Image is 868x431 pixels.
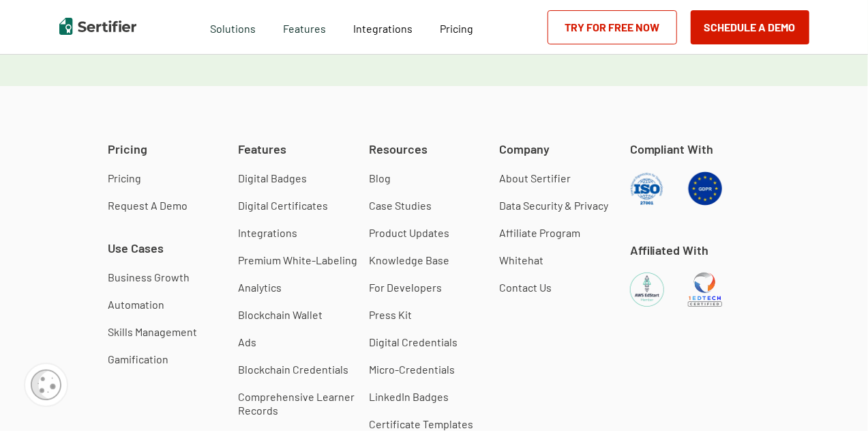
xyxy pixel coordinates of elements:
a: Pricing [108,171,141,185]
a: Case Studies [369,199,432,212]
a: Product Updates [369,226,449,240]
span: Features [283,18,326,36]
a: Digital Certificates [238,199,328,212]
a: Blog [369,171,391,185]
a: Contact Us [499,281,552,294]
a: Blockchain Credentials [238,363,348,376]
span: Compliant With [630,141,714,158]
a: Affiliate Program [499,226,580,240]
a: Business Growth [108,270,190,284]
a: Digital Credentials [369,335,458,349]
span: Integrations [353,22,413,35]
img: 1EdTech Certified [688,273,722,307]
a: Certificate Templates [369,417,473,431]
a: Comprehensive Learner Records [238,390,369,417]
a: Press Kit [369,308,412,322]
a: Premium White-Labeling [238,253,357,267]
a: Digital Badges [238,171,307,185]
span: Pricing [440,22,473,35]
a: Skills Management [108,325,197,339]
a: Integrations [353,18,413,36]
span: Affiliated With [630,242,709,259]
img: Sertifier | Digital Credentialing Platform [59,18,136,35]
a: Gamification [108,352,168,366]
a: Knowledge Base [369,253,449,267]
a: For Developers [369,281,442,294]
span: Company [499,141,550,158]
span: Pricing [108,141,147,158]
span: Resources [369,141,428,158]
img: GDPR Compliant [688,171,722,206]
a: About Sertifier [499,171,571,185]
img: AWS EdStart [630,273,664,307]
a: Integrations [238,226,297,240]
span: Use Cases [108,240,164,257]
img: ISO Compliant [630,171,664,206]
a: LinkedIn Badges [369,390,449,404]
a: Automation [108,298,164,311]
iframe: Chat Widget [800,365,868,431]
a: Blockchain Wallet [238,308,323,322]
a: Ads [238,335,256,349]
button: Schedule a Demo [691,10,809,44]
a: Data Security & Privacy [499,199,608,212]
a: Whitehat [499,253,543,267]
a: Try for Free Now [548,10,677,44]
a: Analytics [238,281,282,294]
img: Cookie Popup Icon [31,370,61,400]
a: Pricing [440,18,473,36]
a: Request A Demo [108,199,188,212]
span: Features [238,141,286,158]
span: Solutions [210,18,256,36]
a: Micro-Credentials [369,363,455,376]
